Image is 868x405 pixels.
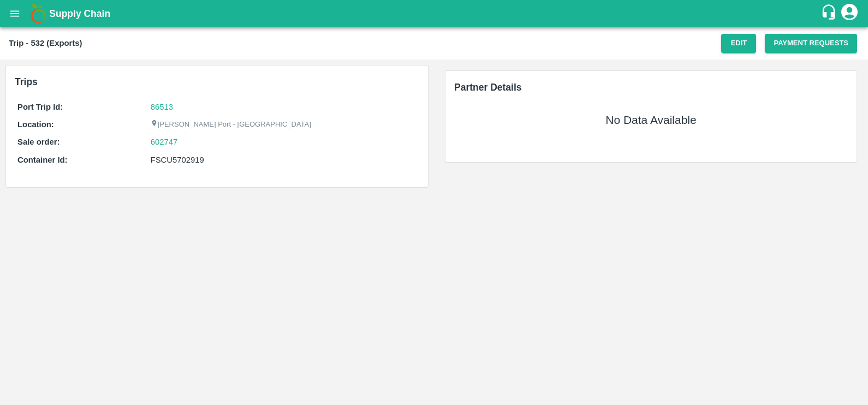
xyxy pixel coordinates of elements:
[2,1,27,26] button: open drawer
[151,136,178,148] a: 602747
[765,34,857,53] button: Payment Requests
[49,8,110,19] b: Supply Chain
[9,39,82,47] b: Trip - 532 (Exports)
[27,3,49,25] img: logo
[49,6,821,21] a: Supply Chain
[821,4,840,23] div: customer-support
[151,103,173,111] a: 86513
[17,120,54,129] b: Location:
[17,138,60,146] b: Sale order:
[17,103,63,111] b: Port Trip Id:
[721,34,756,53] button: Edit
[15,76,38,87] b: Trips
[17,156,68,164] b: Container Id:
[840,2,859,25] div: account of current user
[454,82,522,93] span: Partner Details
[605,112,696,128] h5: No Data Available
[151,120,311,130] p: [PERSON_NAME] Port - [GEOGRAPHIC_DATA]
[151,154,417,166] div: FSCU5702919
